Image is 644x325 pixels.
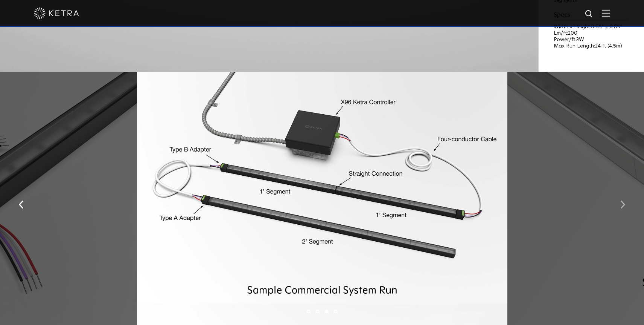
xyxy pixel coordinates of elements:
span: 24 ft (4.5m) [595,43,622,49]
span: 3W [576,37,584,42]
span: 200 [568,31,577,36]
img: search icon [585,9,594,19]
p: Power/ft: [554,37,629,43]
img: arrow-right-black.svg [620,201,625,209]
p: Max Run Length: [554,43,629,49]
img: arrow-left-black.svg [19,201,24,209]
p: Lm/ft: [554,30,629,37]
img: Hamburger%20Nav.svg [602,9,610,17]
img: ketra-logo-2019-white [34,8,79,19]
